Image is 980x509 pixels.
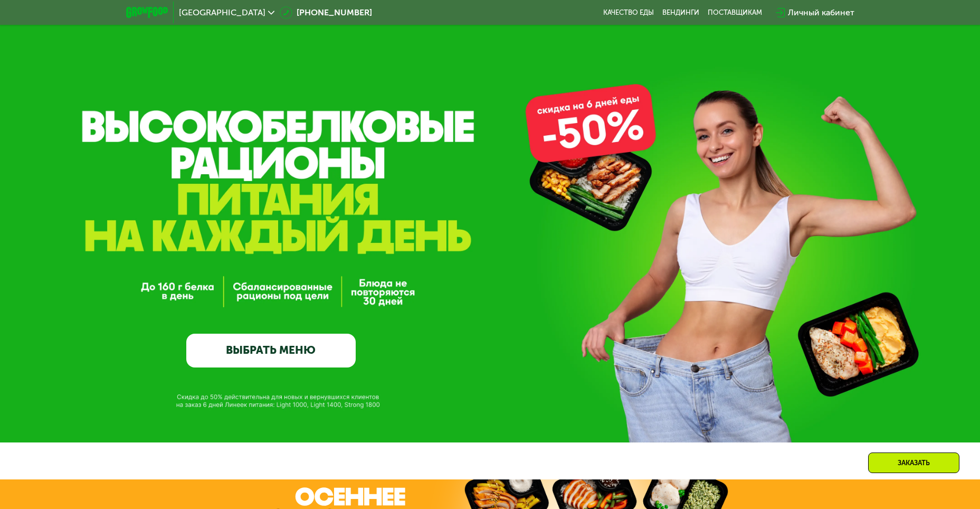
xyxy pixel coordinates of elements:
div: Личный кабинет [788,6,854,19]
a: Вендинги [662,8,699,17]
a: [PHONE_NUMBER] [280,6,372,19]
a: ВЫБРАТЬ МЕНЮ [186,334,356,367]
a: Качество еды [603,8,654,17]
div: поставщикам [708,8,762,17]
span: [GEOGRAPHIC_DATA] [179,8,265,17]
div: Заказать [868,453,959,473]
